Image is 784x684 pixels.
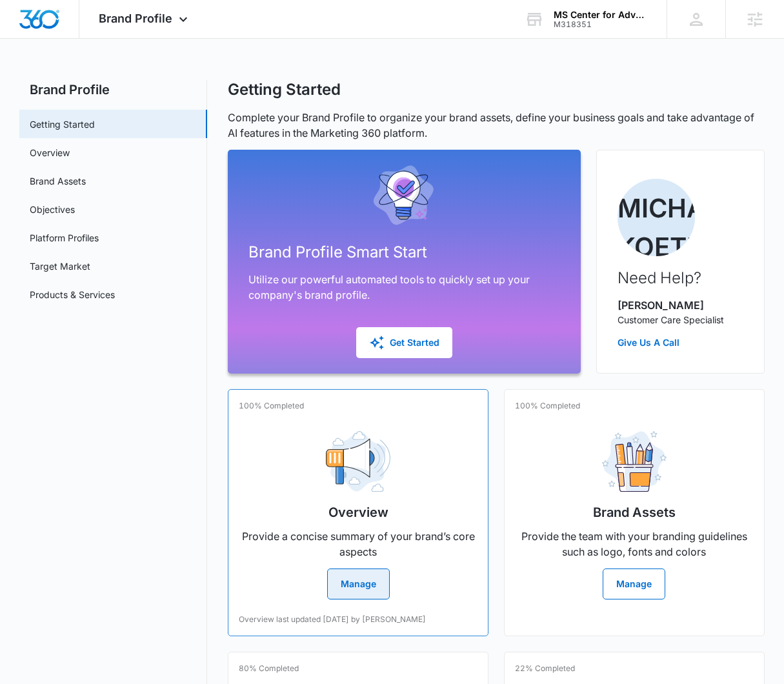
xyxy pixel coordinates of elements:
[239,400,304,412] p: 100% Completed
[228,389,488,636] a: 100% CompletedOverviewProvide a concise summary of your brand’s core aspectsManageOverview last u...
[248,272,554,303] p: Utilize our powerful automated tools to quickly set up your company's brand profile.
[30,259,90,273] a: Target Market
[30,288,115,301] a: Products & Services
[356,327,452,358] button: Get Started
[618,179,695,256] img: Michael Koethe
[99,12,172,25] span: Brand Profile
[239,614,426,625] p: Overview last updated [DATE] by [PERSON_NAME]
[515,663,575,674] p: 22% Completed
[239,663,299,674] p: 80% Completed
[603,568,665,599] button: Manage
[30,117,95,131] a: Getting Started
[515,528,754,559] p: Provide the team with your branding guidelines such as logo, fonts and colors
[515,400,580,412] p: 100% Completed
[19,80,207,99] h2: Brand Profile
[328,503,388,522] h2: Overview
[239,528,477,559] p: Provide a concise summary of your brand’s core aspects
[327,568,390,599] button: Manage
[30,174,86,188] a: Brand Assets
[228,110,764,141] p: Complete your Brand Profile to organize your brand assets, define your business goals and take ad...
[554,10,648,20] div: account name
[30,146,70,159] a: Overview
[30,231,99,245] a: Platform Profiles
[228,80,341,99] h1: Getting Started
[618,336,724,349] a: Give Us A Call
[618,313,724,327] p: Customer Care Specialist
[30,203,75,216] a: Objectives
[248,241,554,264] h2: Brand Profile Smart Start
[554,20,648,29] div: account id
[618,267,724,290] h2: Need Help?
[504,389,765,636] a: 100% CompletedBrand AssetsProvide the team with your branding guidelines such as logo, fonts and ...
[593,503,676,522] h2: Brand Assets
[618,297,724,313] p: [PERSON_NAME]
[369,335,439,350] div: Get Started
